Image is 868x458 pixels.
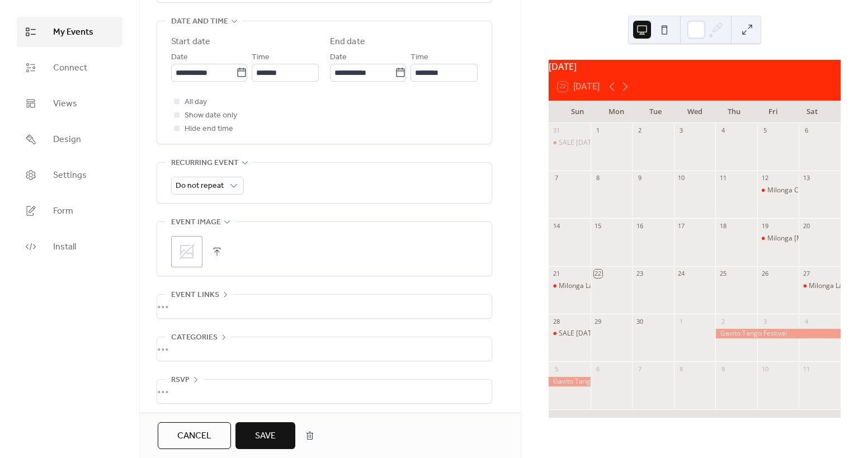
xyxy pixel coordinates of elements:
span: My Events [53,26,93,39]
div: 22 [594,270,602,278]
div: 7 [552,174,560,182]
button: Save [235,422,295,449]
div: Tue [636,101,675,123]
div: Milonga La Bruja [559,281,611,291]
span: Design [53,133,81,147]
div: 13 [802,174,810,182]
div: 3 [677,126,686,135]
span: Save [255,429,276,443]
div: Gavito Tango Festival [549,377,591,386]
div: Milonga Sonata [757,234,799,243]
div: Milonga La Bruja [549,281,591,291]
span: Date and time [171,15,228,29]
div: SALE Last Sunday of Month [549,329,591,338]
div: 17 [677,221,686,230]
a: Design [17,124,122,154]
a: My Events [17,17,122,47]
div: 2 [635,126,644,135]
div: 6 [802,126,810,135]
div: ••• [157,295,492,318]
div: 31 [552,126,560,135]
button: Cancel [158,422,231,449]
div: End date [330,35,365,49]
div: 2 [719,317,727,325]
span: Hide end time [185,122,233,136]
div: Milonga La Mirada [799,281,841,291]
span: Categories [171,331,218,344]
div: 11 [719,174,727,182]
div: 8 [677,365,686,373]
div: 20 [802,221,810,230]
div: [DATE] [549,60,841,73]
div: SALE [DATE] of Month [559,329,628,338]
div: 8 [594,174,602,182]
span: Time [411,51,428,64]
span: Install [53,240,76,254]
div: ••• [157,337,492,361]
div: 12 [761,174,769,182]
div: 27 [802,270,810,278]
div: Milonga [MEDICAL_DATA] [767,234,848,243]
div: Gavito Tango Festival [715,329,841,338]
div: 7 [635,365,644,373]
div: SALE Last Sunday of Month [549,138,591,148]
div: 15 [594,221,602,230]
div: 30 [635,317,644,325]
div: SALE [DATE] of Month [559,138,628,148]
div: 29 [594,317,602,325]
span: Event links [171,289,219,302]
div: 19 [761,221,769,230]
a: Form [17,196,122,226]
a: Connect [17,53,122,83]
div: 5 [552,365,560,373]
div: 11 [802,365,810,373]
div: 26 [761,270,769,278]
div: 6 [594,365,602,373]
div: ••• [157,380,492,403]
span: Date [171,51,188,64]
span: Views [53,97,77,111]
div: Sat [792,101,832,123]
div: 9 [635,174,644,182]
span: Do not repeat [176,178,224,193]
a: Settings [17,160,122,190]
span: RSVP [171,374,190,387]
span: Event image [171,216,221,229]
span: Cancel [177,429,211,443]
span: All day [185,96,207,109]
div: 1 [677,317,686,325]
div: Milonga La Mirada [809,281,867,291]
div: 21 [552,270,560,278]
div: Sun [558,101,597,123]
div: Fri [753,101,792,123]
a: Views [17,88,122,119]
div: 16 [635,221,644,230]
div: 4 [719,126,727,135]
div: 25 [719,270,727,278]
div: 5 [761,126,769,135]
div: 4 [802,317,810,325]
div: Mon [597,101,636,123]
div: 24 [677,270,686,278]
div: 14 [552,221,560,230]
div: Milonga Corazón [767,186,820,195]
span: Date [330,51,347,64]
div: 18 [719,221,727,230]
div: Thu [714,101,753,123]
span: Time [252,51,270,64]
div: 1 [594,126,602,135]
div: Wed [675,101,714,123]
span: Form [53,205,73,218]
div: 3 [761,317,769,325]
a: Install [17,232,122,262]
span: Connect [53,62,87,75]
div: Start date [171,35,210,49]
div: Milonga Corazón [757,186,799,195]
div: 9 [719,365,727,373]
span: Show date only [185,109,237,122]
span: Recurring event [171,157,239,170]
div: 10 [761,365,769,373]
div: 28 [552,317,560,325]
div: ; [171,236,202,267]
